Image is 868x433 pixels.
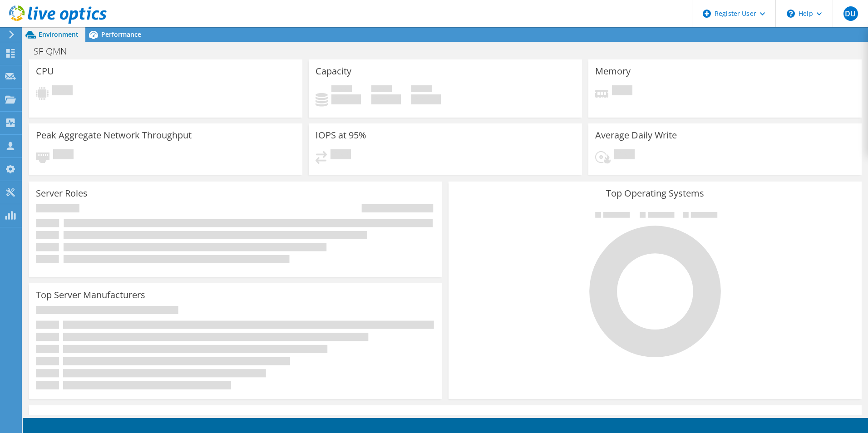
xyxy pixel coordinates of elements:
[787,10,795,18] svg: \n
[371,94,401,104] h4: 0 GiB
[614,149,635,162] span: Pending
[455,188,855,198] h3: Top Operating Systems
[331,85,352,94] span: Used
[316,66,351,76] h3: Capacity
[52,85,73,98] span: Pending
[612,85,632,98] span: Pending
[316,130,366,140] h3: IOPS at 95%
[39,30,79,39] span: Environment
[101,30,141,39] span: Performance
[331,94,361,104] h4: 0 GiB
[330,149,351,162] span: Pending
[411,85,432,94] span: Total
[371,85,392,94] span: Free
[30,46,81,56] h1: SF-QMN
[36,290,145,300] h3: Top Server Manufacturers
[53,149,74,162] span: Pending
[595,130,677,140] h3: Average Daily Write
[36,188,88,198] h3: Server Roles
[36,130,192,140] h3: Peak Aggregate Network Throughput
[411,94,441,104] h4: 0 GiB
[843,6,858,21] span: DU
[595,66,631,76] h3: Memory
[36,66,54,76] h3: CPU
